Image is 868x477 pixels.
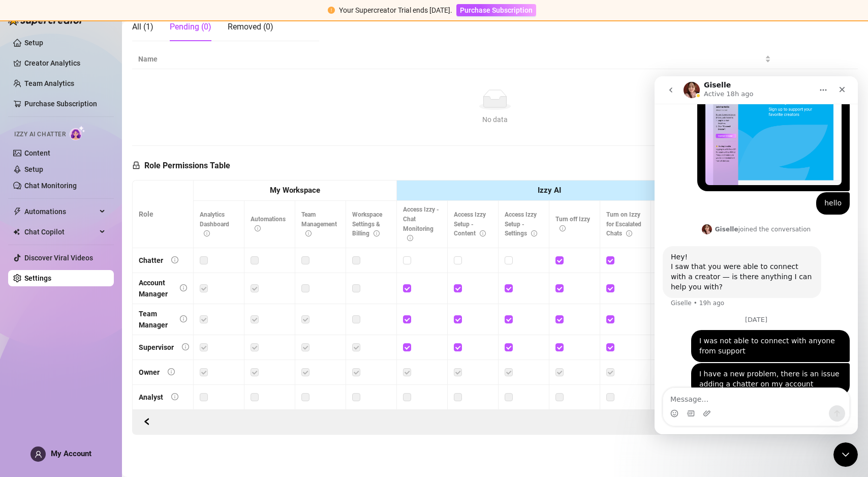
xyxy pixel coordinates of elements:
span: Turn off Izzy [555,216,590,232]
span: Chat Copilot [24,224,97,240]
span: info-circle [171,393,178,400]
span: Access Izzy - Chat Monitoring [403,206,439,242]
div: [DATE] [8,240,195,254]
a: Setup [24,165,43,173]
a: Chat Monitoring [24,182,77,190]
div: Owner [139,367,160,378]
div: SkyModels says… [8,287,195,331]
iframe: Intercom live chat [833,442,858,467]
button: Upload attachment [48,333,56,341]
span: info-circle [374,230,380,236]
img: AI Chatter [70,126,85,140]
span: info-circle [560,225,566,231]
a: Discover Viral Videos [24,254,93,262]
div: Hey!I saw that you were able to connect with a creator — is there anything I can help you with?Gi... [8,170,167,222]
span: left [143,418,150,425]
span: exclamation-circle [328,7,335,14]
span: user [35,451,42,458]
button: Emoji picker [16,333,24,341]
button: Send a message… [174,329,191,345]
h5: Role Permissions Table [132,160,230,172]
div: hello [162,116,195,138]
textarea: Message… [9,312,195,329]
div: Analyst [139,392,163,403]
span: Turn on Izzy for Escalated Chats [606,211,641,237]
strong: Izzy AI [538,186,561,195]
div: I have a new problem, there is an issue adding a chatter on my account [37,287,195,319]
a: Setup [24,39,43,47]
a: Team Analytics [24,79,74,87]
div: Chatter [139,255,163,266]
span: Name [138,53,763,65]
span: info-circle [407,235,413,241]
span: info-circle [171,256,178,263]
div: hello [170,122,187,132]
div: I was not able to connect with anyone from support [45,260,187,280]
div: Team Manager [139,308,172,331]
div: I was not able to connect with anyone from support [37,254,195,286]
div: Pending (0) [170,21,211,33]
th: Role [133,181,194,248]
span: lock [132,161,140,169]
span: Purchase Subscription [460,6,533,14]
div: SkyModels says… [8,116,195,146]
span: My Account [51,449,91,458]
a: Content [24,149,50,157]
div: Account Manager [139,277,172,300]
span: Your Supercreator Trial ends [DATE]. [339,6,452,14]
b: Giselle [60,150,84,157]
div: joined the conversation [60,148,157,158]
span: thunderbolt [13,207,21,216]
span: info-circle [305,230,312,236]
button: Scroll Forward [139,414,155,430]
span: info-circle [180,315,187,322]
div: All (1) [132,21,153,33]
th: Name [132,49,777,69]
div: Giselle • 19h ago [16,224,70,230]
span: info-circle [182,343,189,350]
span: info-circle [180,284,187,291]
span: Access Izzy Setup - Settings [505,211,537,237]
span: Team Management [301,211,337,237]
span: info-circle [255,225,261,231]
span: info-circle [531,230,537,236]
a: Purchase Subscription [456,6,536,14]
span: Workspace Settings & Billing [352,211,382,237]
div: Supervisor [139,342,174,353]
div: Giselle says… [8,146,195,170]
span: info-circle [626,230,632,236]
div: No data [142,114,848,125]
img: Chat Copilot [13,228,20,235]
div: Removed (0) [228,21,273,33]
iframe: Intercom live chat [655,76,858,434]
span: Automations [251,216,286,232]
div: SkyModels says… [8,254,195,287]
span: Analytics Dashboard [200,211,229,237]
button: Gif picker [32,333,40,341]
a: Settings [24,274,51,282]
a: Creator Analytics [24,55,106,71]
span: Automations [24,203,97,220]
strong: My Workspace [270,186,320,195]
div: Giselle says… [8,170,195,240]
div: I have a new problem, there is an issue adding a chatter on my account [45,293,187,313]
button: Purchase Subscription [456,4,536,16]
div: I saw that you were able to connect with a creator — is there anything I can help you with? [16,186,159,216]
span: Access Izzy Setup - Content [454,211,486,237]
a: Purchase Subscription [24,100,97,108]
span: info-circle [204,230,210,236]
img: Profile image for Giselle [47,148,57,158]
span: info-circle [168,368,175,375]
div: Hey! [16,176,159,186]
span: Izzy AI Chatter [14,130,66,139]
span: info-circle [480,230,486,236]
